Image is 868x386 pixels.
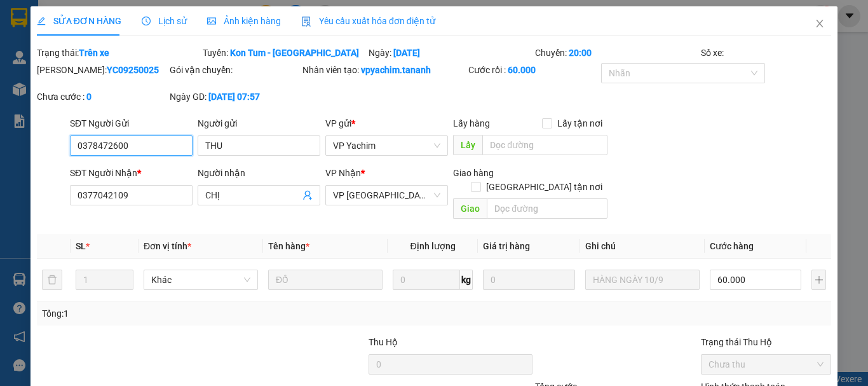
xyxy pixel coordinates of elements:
[76,241,86,251] span: SL
[142,16,187,26] span: Lịch sử
[811,270,826,290] button: plus
[482,135,607,155] input: Dọc đường
[201,46,367,60] div: Tuyến:
[534,46,700,60] div: Chuyến:
[268,270,383,290] input: VD: Bàn, Ghế
[468,63,599,77] div: Cước rồi :
[142,17,151,25] span: clock-circle
[37,63,167,77] div: [PERSON_NAME]:
[508,65,536,75] b: 60.000
[453,118,490,128] span: Lấy hàng
[107,65,159,75] b: YC09250025
[37,16,121,26] span: SỬA ĐƠN HÀNG
[151,270,250,289] span: Khác
[36,46,201,60] div: Trạng thái:
[302,190,313,200] span: user-add
[552,116,607,130] span: Lấy tận nơi
[86,92,92,102] b: 0
[453,168,494,178] span: Giao hàng
[198,116,320,130] div: Người gửi
[170,63,300,77] div: Gói vận chuyển:
[361,65,431,75] b: vpyachim.tananh
[481,180,607,194] span: [GEOGRAPHIC_DATA] tận nơi
[70,116,193,130] div: SĐT Người Gửi
[207,16,281,26] span: Ảnh kiện hàng
[230,48,359,58] b: Kon Tum - [GEOGRAPHIC_DATA]
[709,355,824,374] span: Chưa thu
[585,270,700,290] input: Ghi Chú
[460,270,473,290] span: kg
[367,46,533,60] div: Ngày:
[483,241,530,251] span: Giá trị hàng
[42,270,62,290] button: delete
[700,46,832,60] div: Số xe:
[208,92,260,102] b: [DATE] 07:57
[301,16,435,26] span: Yêu cầu xuất hóa đơn điện tử
[487,198,607,219] input: Dọc đường
[569,48,592,58] b: 20:00
[79,48,109,58] b: Trên xe
[302,63,466,77] div: Nhân viên tạo:
[453,198,487,219] span: Giao
[410,241,455,251] span: Định lượng
[198,166,320,180] div: Người nhận
[268,241,309,251] span: Tên hàng
[701,335,831,349] div: Trạng thái Thu Hộ
[207,17,216,25] span: picture
[815,18,825,29] span: close
[802,6,837,42] button: Close
[144,241,191,251] span: Đơn vị tính
[70,166,193,180] div: SĐT Người Nhận
[37,17,46,25] span: edit
[301,17,311,27] img: icon
[37,90,167,104] div: Chưa cước :
[170,90,300,104] div: Ngày GD:
[333,136,440,155] span: VP Yachim
[453,135,482,155] span: Lấy
[393,48,420,58] b: [DATE]
[42,307,336,321] div: Tổng: 1
[483,270,574,290] input: 0
[333,186,440,205] span: VP Đà Nẵng
[710,241,754,251] span: Cước hàng
[369,337,398,347] span: Thu Hộ
[325,168,361,178] span: VP Nhận
[325,116,448,130] div: VP gửi
[580,234,705,259] th: Ghi chú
